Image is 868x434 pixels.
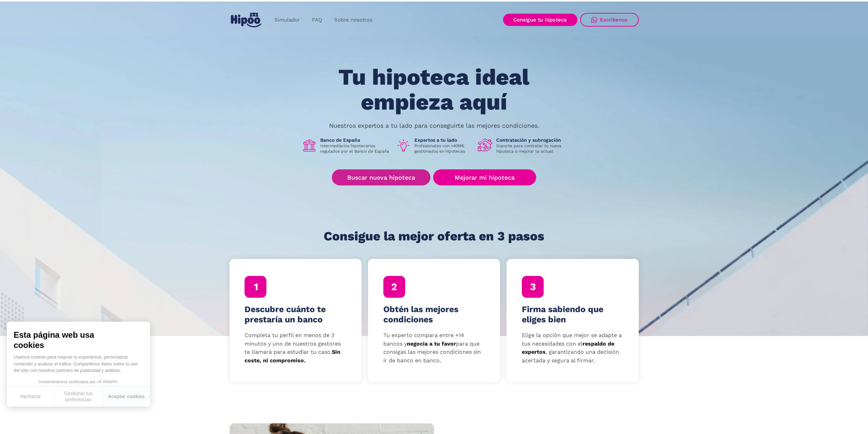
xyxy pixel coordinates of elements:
[306,13,328,27] a: FAQ
[522,304,623,325] h4: Firma sabiendo que eliges bien
[522,331,623,365] p: Elige la opción que mejor se adapte a tus necesidades con el , garantizando una decisión acertada...
[245,304,346,325] h4: Descubre cuánto te prestaría un banco
[324,229,544,243] h1: Consigue la mejor oferta en 3 pasos
[329,123,539,128] p: Nuestros expertos a tu lado para conseguirte las mejores condiciones.
[496,137,567,143] h1: Contratación y subrogación
[414,143,472,154] p: Profesionales con +40M€ gestionados en hipotecas
[320,143,391,154] p: Intermediarios hipotecarios regulados por el Banco de España
[580,13,639,27] a: Escríbenos
[305,65,563,114] h1: Tu hipoteca ideal empieza aquí
[383,331,485,365] p: Tu experto compara entre +14 bancos y para que consigas las mejores condiciones sin ir de banco e...
[600,17,628,23] div: Escríbenos
[245,331,346,365] p: Completa tu perfil en menos de 3 minutos y uno de nuestros gestores te llamará para estudiar tu c...
[245,349,340,364] strong: Sin coste, ni compromiso.
[230,10,263,30] a: home
[407,340,456,347] strong: negocia a tu favor
[328,13,379,27] a: Sobre nosotros
[433,169,536,185] a: Mejorar mi hipoteca
[320,137,391,143] h1: Banco de España
[383,304,485,325] h4: Obtén las mejores condiciones
[496,143,567,154] p: Soporte para contratar tu nueva hipoteca o mejorar la actual
[503,14,577,26] a: Consigue tu hipoteca
[332,169,430,185] a: Buscar nueva hipoteca
[414,137,472,143] h1: Expertos a tu lado
[268,13,306,27] a: Simulador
